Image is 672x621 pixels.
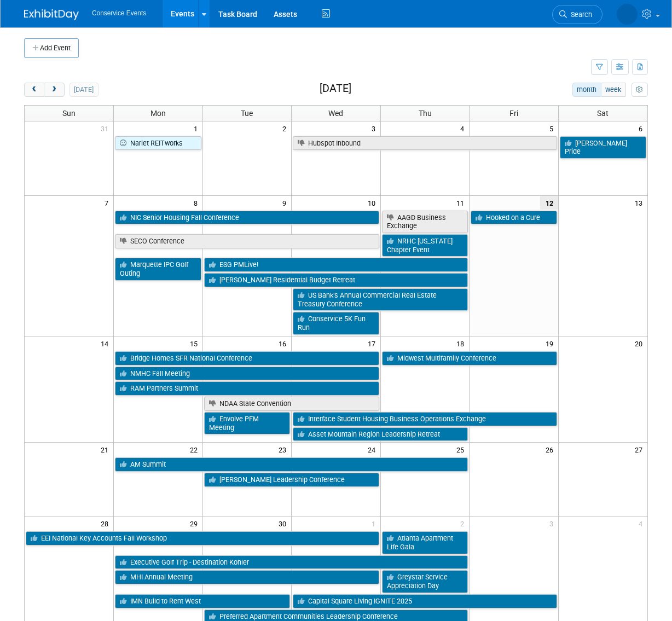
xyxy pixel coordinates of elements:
[92,9,146,17] span: Conservice Events
[597,109,609,118] span: Sat
[601,83,626,97] button: week
[100,121,113,135] span: 31
[204,258,468,272] a: ESG PMLive!
[367,443,380,456] span: 24
[204,473,379,487] a: [PERSON_NAME] Leadership Conference
[544,443,558,456] span: 26
[193,121,202,135] span: 1
[193,196,202,210] span: 8
[634,443,647,456] span: 27
[103,196,113,210] span: 7
[455,196,469,210] span: 11
[24,83,44,97] button: prev
[115,381,379,396] a: RAM Partners Summit
[419,109,432,118] span: Thu
[204,412,291,434] a: Envolve PFM Meeting
[189,516,202,530] span: 29
[455,336,469,350] span: 18
[62,109,76,118] span: Sun
[281,196,291,210] span: 9
[560,136,646,159] a: [PERSON_NAME] Pride
[540,196,558,210] span: 12
[204,273,468,287] a: [PERSON_NAME] Residential Budget Retreat
[293,288,468,311] a: US Bank’s Annual Commercial Real Estate Treasury Conference
[100,516,113,530] span: 28
[552,5,603,24] a: Search
[544,336,558,350] span: 19
[293,136,557,150] a: Hubspot Inbound
[328,109,343,118] span: Wed
[459,516,469,530] span: 2
[115,351,379,365] a: Bridge Homes SFR National Conference
[638,121,647,135] span: 6
[115,258,201,280] a: Marquette IPC Golf Outing
[382,211,468,233] a: AAGD Business Exchange
[115,457,468,472] a: AM Summit
[617,4,638,25] img: Amiee Griffey
[115,211,379,225] a: NIC Senior Housing Fall Conference
[293,312,379,334] a: Conservice 5K Fun Run
[382,531,468,554] a: Atlanta Apartment Life Gala
[367,336,380,350] span: 17
[293,412,557,426] a: Interface Student Housing Business Operations Exchange
[115,594,290,608] a: IMN Build to Rent West
[471,211,557,225] a: Hooked on a Cure
[277,336,291,350] span: 16
[100,443,113,456] span: 21
[634,336,647,350] span: 20
[320,83,351,95] h2: [DATE]
[115,570,379,584] a: MHI Annual Meeting
[634,196,647,210] span: 13
[638,516,647,530] span: 4
[115,555,468,570] a: Executive Golf Trip - Destination Kohler
[189,443,202,456] span: 22
[455,443,469,456] span: 25
[24,38,79,58] button: Add Event
[277,516,291,530] span: 30
[150,109,166,118] span: Mon
[548,121,558,135] span: 5
[382,234,468,257] a: NRHC [US_STATE] Chapter Event
[567,10,592,19] span: Search
[189,336,202,350] span: 15
[204,397,379,411] a: NDAA State Convention
[24,9,79,20] img: ExhibitDay
[293,594,557,608] a: Capital Square Living IGNITE 2025
[277,443,291,456] span: 23
[241,109,253,118] span: Tue
[459,121,469,135] span: 4
[367,196,380,210] span: 10
[382,351,557,365] a: Midwest Multifamily Conference
[548,516,558,530] span: 3
[44,83,64,97] button: next
[370,516,380,530] span: 1
[572,83,601,97] button: month
[370,121,380,135] span: 3
[509,109,518,118] span: Fri
[26,531,379,545] a: EEI National Key Accounts Fall Workshop
[293,427,468,442] a: Asset Mountain Region Leadership Retreat
[115,136,201,150] a: Nariet REITworks
[636,86,643,94] i: Personalize Calendar
[632,83,648,97] button: myCustomButton
[115,367,379,381] a: NMHC Fall Meeting
[115,234,379,248] a: SECO Conference
[69,83,99,97] button: [DATE]
[100,336,113,350] span: 14
[281,121,291,135] span: 2
[382,570,468,593] a: Greystar Service Appreciation Day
